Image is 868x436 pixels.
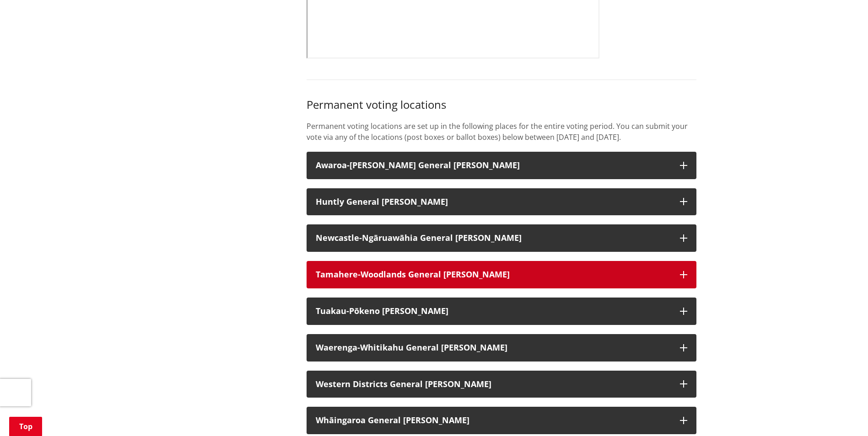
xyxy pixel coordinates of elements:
[316,378,491,389] strong: Western Districts General [PERSON_NAME]
[307,224,696,252] button: Newcastle-Ngāruawāhia General [PERSON_NAME]
[316,161,671,170] h3: Awaroa-[PERSON_NAME] General [PERSON_NAME]
[307,407,696,434] button: Whāingaroa General [PERSON_NAME]
[316,307,671,316] h3: Tuakau-Pōkeno [PERSON_NAME]
[316,269,510,280] strong: Tamahere-Woodlands General [PERSON_NAME]
[307,371,696,398] button: Western Districts General [PERSON_NAME]
[316,342,507,353] strong: Waerenga-Whitikahu General [PERSON_NAME]
[826,398,859,431] iframe: Messenger Launcher
[316,415,469,425] strong: Whāingaroa General [PERSON_NAME]
[307,334,696,362] button: Waerenga-Whitikahu General [PERSON_NAME]
[307,152,696,179] button: Awaroa-[PERSON_NAME] General [PERSON_NAME]
[307,298,696,325] button: Tuakau-Pōkeno [PERSON_NAME]
[307,188,696,216] button: Huntly General [PERSON_NAME]
[307,261,696,288] button: Tamahere-Woodlands General [PERSON_NAME]
[307,121,696,143] p: Permanent voting locations are set up in the following places for the entire voting period. You c...
[316,232,522,243] strong: Newcastle-Ngāruawāhia General [PERSON_NAME]
[316,197,671,207] h3: Huntly General [PERSON_NAME]
[307,98,696,112] h3: Permanent voting locations
[9,417,42,436] a: Top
